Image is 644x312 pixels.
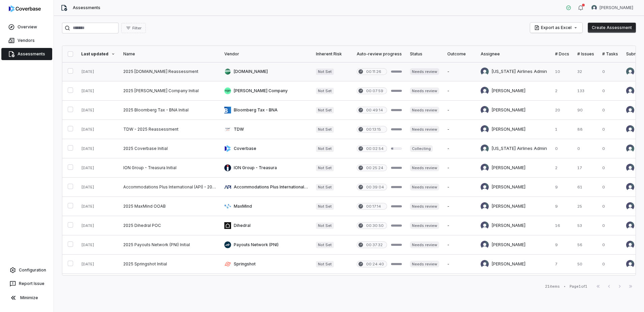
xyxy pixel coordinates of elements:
[626,164,634,172] img: Luke Taylor avatar
[357,51,402,57] div: Auto-review progress
[443,158,477,178] td: -
[481,183,489,191] img: Luke Taylor avatar
[626,145,634,153] img: Alaska Airlines Admin avatar
[443,120,477,139] td: -
[530,23,582,33] button: Export as Excel
[481,260,489,268] img: Luke Taylor avatar
[121,23,146,33] button: Filter
[316,51,349,57] div: Inherent Risk
[626,222,634,230] img: Luke Taylor avatar
[123,51,216,57] div: Name
[600,5,633,10] span: [PERSON_NAME]
[443,235,477,255] td: -
[591,5,597,10] img: Raquel Wilson avatar
[9,5,41,12] img: logo-D7KZi-bG.svg
[577,51,594,57] div: # Issues
[3,291,51,305] button: Minimize
[481,222,489,230] img: Luke Taylor avatar
[626,68,634,76] img: Raquel Wilson avatar
[481,51,547,57] div: Assignee
[443,62,477,81] td: -
[481,125,489,133] img: Luke Taylor avatar
[481,241,489,249] img: Luke Taylor avatar
[443,274,477,293] td: -
[626,106,634,114] img: Luke Taylor avatar
[224,51,308,57] div: Vendor
[1,48,52,60] a: Assessments
[564,284,566,289] div: •
[481,68,489,76] img: Alaska Airlines Admin avatar
[443,101,477,120] td: -
[132,26,141,31] span: Filter
[626,241,634,249] img: Luke Taylor avatar
[626,125,634,133] img: Luke Taylor avatar
[1,34,52,47] a: Vendors
[545,284,560,289] div: 21 items
[481,87,489,95] img: Luke Taylor avatar
[73,5,100,10] span: Assessments
[447,51,473,57] div: Outcome
[443,197,477,216] td: -
[1,21,52,33] a: Overview
[626,260,634,268] img: Luke Taylor avatar
[587,3,637,13] button: Raquel Wilson avatar[PERSON_NAME]
[81,51,115,57] div: Last updated
[555,51,569,57] div: # Docs
[481,106,489,114] img: Luke Taylor avatar
[570,284,587,289] div: Page 1 of 1
[602,51,618,57] div: # Tasks
[626,202,634,210] img: Luke Taylor avatar
[443,255,477,274] td: -
[481,164,489,172] img: Luke Taylor avatar
[443,216,477,235] td: -
[626,87,634,95] img: Luke Taylor avatar
[481,145,489,153] img: Alaska Airlines Admin avatar
[626,183,634,191] img: Luke Taylor avatar
[443,178,477,197] td: -
[588,23,636,33] button: Create Assessment
[410,51,439,57] div: Status
[3,278,51,290] button: Report Issue
[443,139,477,158] td: -
[481,202,489,210] img: Luke Taylor avatar
[443,81,477,101] td: -
[3,264,51,276] a: Configuration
